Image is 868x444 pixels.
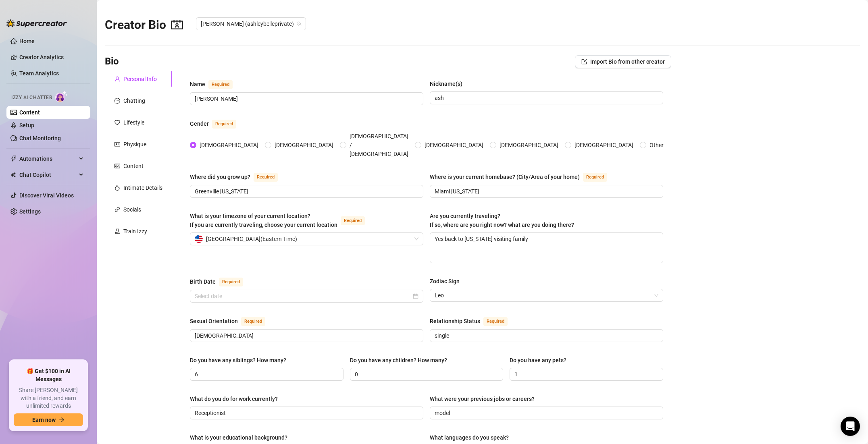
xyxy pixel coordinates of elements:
[341,216,365,225] span: Required
[350,356,447,365] div: Do you have any children? How many?
[350,356,453,365] label: Do you have any children? How many?
[206,233,297,245] span: [GEOGRAPHIC_DATA] ( Eastern Time )
[435,331,657,340] input: Relationship Status
[190,356,292,365] label: Do you have any siblings? How many?
[435,187,657,196] input: Where is your current homebase? (City/Area of your home)
[123,75,157,83] div: Personal Info
[575,55,671,68] button: Import Bio from other creator
[19,38,35,44] a: Home
[195,94,417,103] input: Name
[496,141,562,149] span: [DEMOGRAPHIC_DATA]
[123,96,145,105] div: Chatting
[190,317,238,326] div: Sexual Orientation
[19,208,41,215] a: Settings
[190,277,216,286] div: Birth Date
[196,141,262,149] span: [DEMOGRAPHIC_DATA]
[241,317,265,326] span: Required
[430,79,468,88] label: Nickname(s)
[190,433,287,442] div: What is your educational background?
[430,394,540,403] label: What were your previous jobs or careers?
[571,141,637,149] span: [DEMOGRAPHIC_DATA]
[114,98,120,104] span: message
[123,227,147,236] div: Train Izzy
[430,172,580,181] div: Where is your current homebase? (City/Area of your home)
[19,109,40,116] a: Content
[208,80,233,89] span: Required
[190,277,252,286] label: Birth Date
[219,278,243,286] span: Required
[123,162,144,170] div: Content
[14,386,83,410] span: Share [PERSON_NAME] with a friend, and earn unlimited rewards
[430,277,460,286] div: Zodiac Sign
[355,370,497,379] input: Do you have any children? How many?
[114,141,120,147] span: idcard
[190,119,245,129] label: Gender
[430,316,516,326] label: Relationship Status
[841,417,860,436] div: Open Intercom Messenger
[430,79,462,88] div: Nickname(s)
[590,58,665,65] span: Import Bio from other creator
[190,394,283,403] label: What do you do for work currently?
[19,135,61,141] a: Chat Monitoring
[190,119,209,128] div: Gender
[123,183,162,192] div: Intimate Details
[195,370,337,379] input: Do you have any siblings? How many?
[435,93,657,102] input: Nickname(s)
[430,233,663,263] textarea: Yes back to [US_STATE] visiting family
[19,51,84,64] a: Creator Analytics
[190,79,241,89] label: Name
[114,163,120,169] span: picture
[430,394,535,403] div: What were your previous jobs or careers?
[421,141,487,149] span: [DEMOGRAPHIC_DATA]
[123,118,144,127] div: Lifestyle
[123,140,146,149] div: Physique
[646,141,667,149] span: Other
[114,228,120,234] span: experiment
[195,292,411,301] input: Birth Date
[123,205,141,214] div: Socials
[435,409,657,417] input: What were your previous jobs or careers?
[430,317,480,326] div: Relationship Status
[14,413,83,426] button: Earn nowarrow-right
[212,120,236,129] span: Required
[195,331,417,340] input: Sexual Orientation
[430,433,509,442] div: What languages do you speak?
[190,316,274,326] label: Sexual Orientation
[190,80,205,89] div: Name
[430,172,616,182] label: Where is your current homebase? (City/Area of your home)
[510,356,572,365] label: Do you have any pets?
[171,19,183,31] span: contacts
[514,370,657,379] input: Do you have any pets?
[254,173,278,182] span: Required
[10,172,16,178] img: Chat Copilot
[483,317,508,326] span: Required
[190,433,293,442] label: What is your educational background?
[19,168,77,181] span: Chat Copilot
[10,156,17,162] span: thunderbolt
[195,235,203,243] img: us
[510,356,566,365] div: Do you have any pets?
[32,417,56,423] span: Earn now
[297,21,302,26] span: team
[190,213,337,228] span: What is your timezone of your current location? If you are currently traveling, choose your curre...
[19,152,77,165] span: Automations
[271,141,337,149] span: [DEMOGRAPHIC_DATA]
[19,70,59,77] a: Team Analytics
[190,172,250,181] div: Where did you grow up?
[201,18,301,30] span: Ashley (ashleybelleprivate)
[114,76,120,82] span: user
[430,213,574,228] span: Are you currently traveling? If so, where are you right now? what are you doing there?
[14,367,83,383] span: 🎁 Get $100 in AI Messages
[195,187,417,196] input: Where did you grow up?
[11,94,52,102] span: Izzy AI Chatter
[19,192,74,199] a: Discover Viral Videos
[114,120,120,125] span: heart
[19,122,34,129] a: Setup
[114,207,120,212] span: link
[55,91,68,102] img: AI Chatter
[581,59,587,64] span: import
[195,409,417,417] input: What do you do for work currently?
[583,173,607,182] span: Required
[105,17,183,33] h2: Creator Bio
[430,277,465,286] label: Zodiac Sign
